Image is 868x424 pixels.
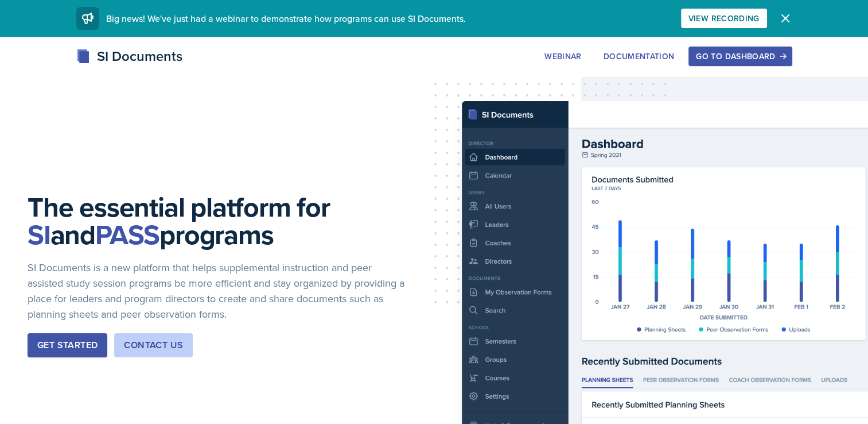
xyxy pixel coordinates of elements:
[696,52,784,61] div: Go to Dashboard
[28,333,107,357] button: Get Started
[688,14,760,23] div: View Recording
[681,9,767,28] button: View Recording
[537,47,589,66] button: Webinar
[596,47,682,66] button: Documentation
[544,52,581,61] div: Webinar
[114,333,193,357] button: Contact Us
[604,52,675,61] div: Documentation
[124,338,183,352] div: Contact Us
[106,12,466,25] span: Big news! We've just had a webinar to demonstrate how programs can use SI Documents.
[688,47,792,66] button: Go to Dashboard
[37,338,98,352] div: Get Started
[76,46,182,67] div: SI Documents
